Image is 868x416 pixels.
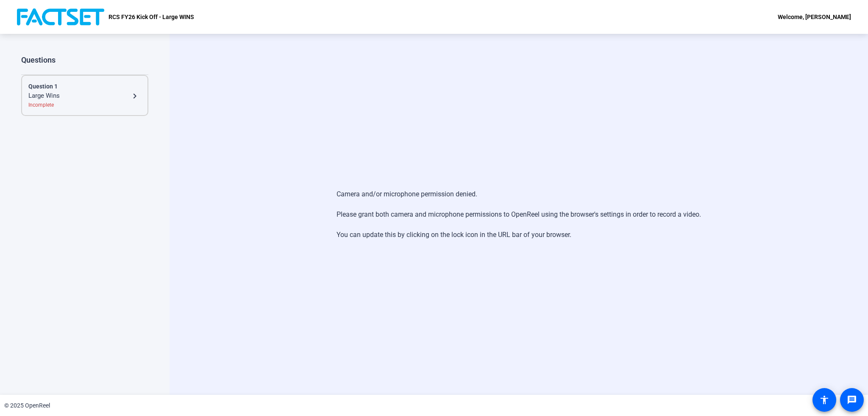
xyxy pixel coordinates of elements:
[337,181,701,248] div: Camera and/or microphone permission denied. Please grant both camera and microphone permissions t...
[847,395,857,405] mat-icon: message
[21,55,148,65] div: Questions
[130,91,140,101] mat-icon: navigate_next
[28,101,141,109] div: Incomplete
[819,395,829,405] mat-icon: accessibility
[108,12,194,22] p: RCS FY26 Kick Off - Large WINS
[28,82,141,91] div: Question 1
[28,91,130,101] div: Large Wins
[17,8,104,25] img: OpenReel logo
[4,401,50,410] div: © 2025 OpenReel
[778,12,851,22] div: Welcome, [PERSON_NAME]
